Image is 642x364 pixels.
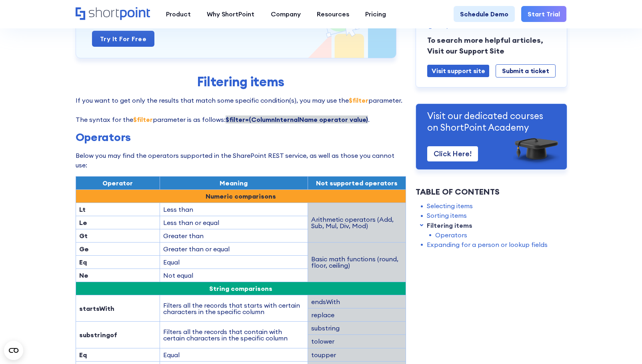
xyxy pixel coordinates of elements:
[316,179,398,187] span: Not supported operators
[160,322,308,348] td: Filters all the records that contain with certain characters in the specific column
[160,295,308,322] td: Filters all the records that starts with certain characters in the specific column
[226,115,368,123] strong: $filter=(ColumnInternalName operator value)
[160,229,308,243] td: Greater than
[199,6,262,22] a: Why ShortPoint
[160,216,308,229] td: Less than or equal
[427,211,467,220] a: Sorting items
[220,179,248,187] span: Meaning
[160,348,308,361] td: Equal
[207,9,254,19] div: Why ShortPoint
[308,308,406,322] td: replace
[427,201,473,211] a: Selecting items
[271,9,301,19] div: Company
[262,6,308,22] a: Company
[416,186,567,198] div: Table of Contents
[79,331,117,339] strong: substringof
[308,243,406,282] td: Basic math functions (round, floor, ceiling)
[79,245,89,253] strong: Ge
[427,110,555,133] p: Visit our dedicated courses on ShortPoint Academy
[349,96,368,104] strong: $filter
[427,146,478,161] a: Click Here!
[427,220,472,230] a: Filtering items
[308,322,406,335] td: substring
[79,304,114,312] strong: startsWith
[79,271,88,279] strong: Ne
[79,351,87,359] strong: Eq
[79,232,88,240] strong: Gt
[427,64,489,77] a: Visit support site
[160,243,308,256] td: Greater than or equal
[454,6,515,22] a: Schedule Demo
[160,203,308,216] td: Less than
[79,205,86,213] strong: Lt
[166,9,191,19] div: Product
[92,31,155,47] a: Try it for free
[308,295,406,308] td: endsWith
[427,239,548,249] a: Expanding for a person or lookup fields
[602,326,642,364] iframe: Chat Widget
[317,9,349,19] div: Resources
[309,6,357,22] a: Resources
[308,203,406,243] td: Arithmetic operators (Add, Sub, Mul, Div, Mod)
[76,131,406,144] h3: Operators
[133,115,153,123] strong: $filter
[76,7,150,21] a: Home
[365,9,386,19] div: Pricing
[4,341,23,360] button: Open CMP widget
[308,348,406,361] td: toupper
[357,6,394,22] a: Pricing
[496,64,555,77] a: Submit a ticket
[206,192,276,200] strong: Numeric comparisons
[102,179,133,187] span: Operator
[209,284,272,292] span: String comparisons
[435,230,467,239] a: Operators
[521,6,566,22] a: Start Trial
[308,335,406,348] td: tolower
[79,219,87,227] strong: Le
[160,269,308,282] td: Not equal
[76,95,406,124] p: If you want to get only the results that match some specific condition(s), you may use the parame...
[91,74,391,89] h2: Filtering items
[427,34,555,56] p: To search more helpful articles, Visit our Support Site
[76,151,406,170] p: Below you may find the operators supported in the SharePoint REST service, as well as those you c...
[160,256,308,269] td: Equal
[79,258,87,266] strong: Eq
[158,6,199,22] a: Product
